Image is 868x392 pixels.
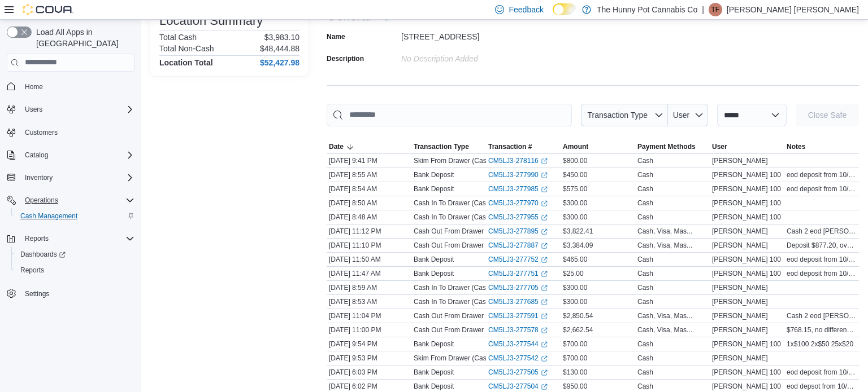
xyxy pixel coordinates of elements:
svg: External link [541,158,548,165]
span: Payment Methods [637,142,696,151]
span: $3,384.09 [563,241,593,250]
img: Cova [23,4,73,15]
span: Home [20,80,134,94]
span: [PERSON_NAME] [712,227,768,236]
p: Bank Deposit [414,269,454,278]
span: $465.00 [563,255,587,264]
span: [PERSON_NAME] 100 [712,199,781,208]
div: [DATE] 8:59 AM [327,281,411,294]
span: Settings [25,289,49,298]
span: Reports [16,263,134,277]
button: Transaction Type [581,104,668,126]
button: Notes [784,140,859,153]
svg: External link [541,341,548,348]
h4: $52,427.98 [260,58,300,67]
div: Cash [637,283,653,292]
span: [PERSON_NAME] 100 [712,170,781,179]
span: Cash Management [16,209,134,223]
div: Cash, Visa, Mas... [637,241,692,250]
div: [DATE] 8:54 AM [327,182,411,196]
div: Cash [637,269,653,278]
svg: External link [541,172,548,179]
svg: External link [541,257,548,263]
div: Cash [637,213,653,222]
span: Load All Apps in [GEOGRAPHIC_DATA] [32,27,134,49]
button: Settings [2,285,139,301]
p: Skim From Drawer (Cash 2) [414,354,498,363]
a: CM5LJ3-277505External link [488,368,548,377]
span: User [712,142,727,151]
input: This is a search bar. As you type, the results lower in the page will automatically filter. [327,104,572,126]
a: Cash Management [16,209,82,223]
div: [DATE] 6:03 PM [327,365,411,379]
span: Users [20,103,134,116]
button: Reports [20,232,53,245]
input: Dark Mode [553,3,576,15]
span: $25.00 [563,269,584,278]
span: $3,822.41 [563,227,593,236]
div: Cash, Visa, Mas... [637,325,692,334]
button: Home [2,78,139,95]
span: $800.00 [563,156,587,165]
span: [PERSON_NAME] [712,283,768,292]
h6: Total Non-Cash [159,44,214,53]
div: Cash [637,297,653,306]
div: Cash [637,170,653,179]
span: [PERSON_NAME] [712,325,768,334]
span: Operations [25,196,58,205]
span: [PERSON_NAME] 100 [712,382,781,391]
a: Dashboards [11,246,139,262]
button: Users [2,102,139,117]
span: Notes [787,142,805,151]
div: Cash [637,199,653,208]
a: CM5LJ3-277504External link [488,382,548,391]
a: CM5LJ3-277895External link [488,227,548,236]
span: $575.00 [563,184,587,193]
div: [DATE] 11:10 PM [327,239,411,252]
a: CM5LJ3-277578External link [488,325,548,334]
span: Cash Management [20,212,77,221]
span: $300.00 [563,199,587,208]
label: Name [327,32,345,41]
span: [PERSON_NAME] 100 [712,255,781,264]
button: Cash Management [11,208,139,224]
span: Settings [20,286,134,300]
div: [DATE] 8:50 AM [327,196,411,210]
svg: External link [541,384,548,390]
h6: Total Cash [159,33,197,42]
span: Transaction # [488,142,532,151]
button: Date [327,140,411,153]
span: User [673,111,690,120]
p: Cash In To Drawer (Cash 2) [414,213,498,222]
span: [PERSON_NAME] [712,297,768,306]
div: Cash [637,354,653,363]
div: [DATE] 11:12 PM [327,224,411,238]
p: Cash In To Drawer (Cash 1) [414,283,498,292]
div: [DATE] 11:00 PM [327,323,411,337]
span: Reports [25,234,49,243]
label: Description [327,54,364,63]
span: [PERSON_NAME] 100 [712,368,781,377]
div: Cash [637,368,653,377]
div: Cash [637,184,653,193]
a: CM5LJ3-277591External link [488,311,548,320]
span: Amount [563,142,588,151]
span: Customers [25,128,58,137]
p: Bank Deposit [414,382,454,391]
svg: External link [541,299,548,306]
span: $2,662.54 [563,325,593,334]
span: Close Safe [808,109,847,121]
p: Bank Deposit [414,368,454,377]
p: Cash Out From Drawer (Cash 2) [414,227,511,236]
span: Reports [20,232,134,245]
span: [PERSON_NAME] [712,241,768,250]
span: $130.00 [563,368,587,377]
div: [DATE] 8:53 AM [327,295,411,309]
span: [PERSON_NAME] [712,156,768,165]
span: Home [25,82,43,91]
button: Catalog [20,148,53,162]
span: Users [25,105,42,114]
span: [PERSON_NAME] [712,354,768,363]
h4: Location Total [159,58,213,67]
svg: External link [541,214,548,221]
